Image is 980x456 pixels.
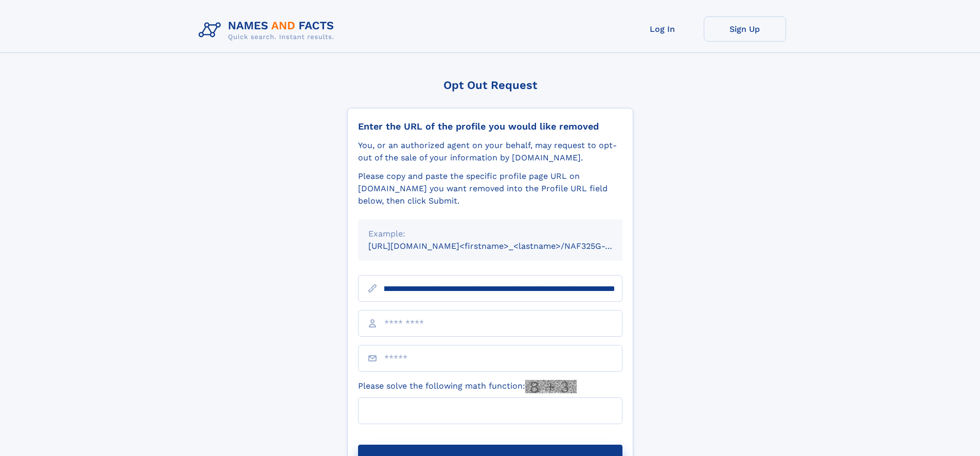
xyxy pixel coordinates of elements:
[358,121,622,132] div: Enter the URL of the profile you would like removed
[194,16,343,44] img: Logo Names and Facts
[347,79,633,92] div: Opt Out Request
[358,170,622,207] div: Please copy and paste the specific profile page URL on [DOMAIN_NAME] you want removed into the Pr...
[358,380,577,393] label: Please solve the following math function:
[358,139,622,164] div: You, or an authorized agent on your behalf, may request to opt-out of the sale of your informatio...
[368,228,612,240] div: Example:
[368,241,642,251] small: [URL][DOMAIN_NAME]<firstname>_<lastname>/NAF325G-xxxxxxxx
[621,16,704,42] a: Log In
[704,16,786,42] a: Sign Up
